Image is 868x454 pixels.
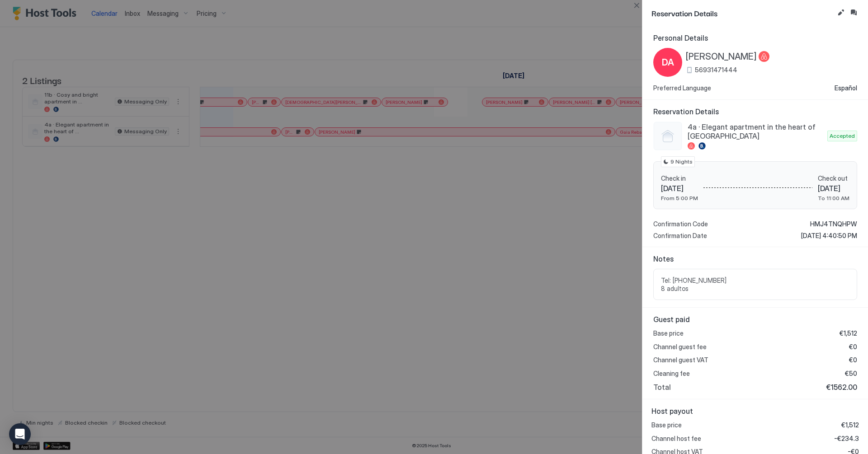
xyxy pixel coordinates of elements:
[826,383,857,392] span: €1562.00
[840,329,857,337] span: €1,512
[653,33,857,42] span: Personal Details
[695,66,737,74] span: 56931471444
[845,370,857,378] span: €50
[688,122,824,140] span: 4a · Elegant apartment in the heart of [GEOGRAPHIC_DATA]
[670,158,693,166] span: 9 Nights
[848,7,859,18] button: Inbox
[653,383,671,392] span: Total
[651,7,834,19] span: Reservation Details
[653,370,690,378] span: Cleaning fee
[801,232,857,240] span: [DATE] 4:40:50 PM
[662,56,674,69] span: DA
[818,184,849,193] span: [DATE]
[834,435,859,443] span: -€234.3
[818,174,849,183] span: Check out
[653,329,684,337] span: Base price
[9,423,31,445] div: Open Intercom Messenger
[830,132,855,140] span: Accepted
[653,343,707,351] span: Channel guest fee
[661,174,698,183] span: Check in
[849,356,857,364] span: €0
[653,107,857,116] span: Reservation Details
[849,343,857,351] span: €0
[661,184,698,193] span: [DATE]
[653,220,708,228] span: Confirmation Code
[651,421,682,429] span: Base price
[818,195,849,201] span: To 11:00 AM
[661,276,849,292] span: Tel: [PHONE_NUMBER] 8 adultos
[841,421,859,429] span: €1,512
[653,315,857,324] span: Guest paid
[835,7,846,18] button: Edit reservation
[810,220,857,228] span: HMJ4TNQHPW
[686,51,757,62] span: [PERSON_NAME]
[653,356,708,364] span: Channel guest VAT
[653,84,711,92] span: Preferred Language
[653,254,857,263] span: Notes
[661,195,698,201] span: From 5:00 PM
[653,232,707,240] span: Confirmation Date
[835,84,857,92] span: Español
[651,407,859,416] span: Host payout
[651,435,701,443] span: Channel host fee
